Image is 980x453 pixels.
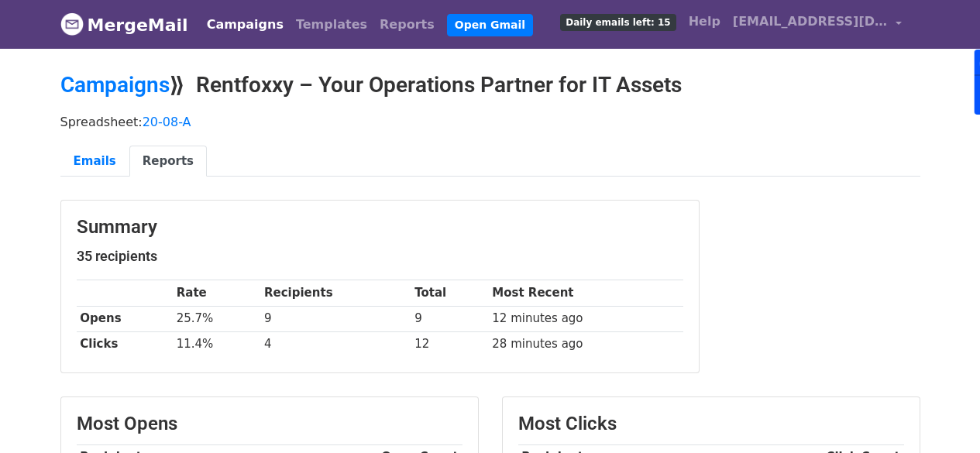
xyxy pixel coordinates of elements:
p: Spreadsheet: [60,114,920,130]
span: Daily emails left: 15 [560,14,676,31]
span: [EMAIL_ADDRESS][DOMAIN_NAME] [733,12,888,31]
a: Help [683,6,727,37]
td: 25.7% [173,306,260,331]
a: Campaigns [201,9,290,40]
th: Clicks [77,331,173,357]
th: Total [411,280,488,306]
td: 12 minutes ago [489,306,683,331]
a: Open Gmail [447,14,533,36]
th: Rate [173,280,260,306]
h3: Summary [77,216,683,239]
h2: ⟫ Rentfoxxy – Your Operations Partner for IT Assets [60,72,920,98]
a: MergeMail [60,9,188,41]
td: 4 [260,331,411,357]
td: 11.4% [173,331,260,357]
a: Emails [60,146,129,177]
a: Reports [129,146,207,177]
th: Recipients [260,280,411,306]
th: Opens [77,306,173,331]
h5: 35 recipients [77,248,683,265]
h3: Most Opens [77,413,462,435]
a: Reports [373,9,441,40]
a: [EMAIL_ADDRESS][DOMAIN_NAME] [727,6,908,43]
a: Templates [290,9,373,40]
td: 12 [411,331,488,357]
td: 9 [411,306,488,331]
iframe: Chat Widget [903,379,980,453]
td: 28 minutes ago [489,331,683,357]
a: Daily emails left: 15 [554,6,682,37]
img: MergeMail logo [60,12,84,36]
a: Campaigns [60,72,170,98]
a: 20-08-A [143,115,191,129]
h3: Most Clicks [518,413,904,435]
th: Most Recent [489,280,683,306]
td: 9 [260,306,411,331]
